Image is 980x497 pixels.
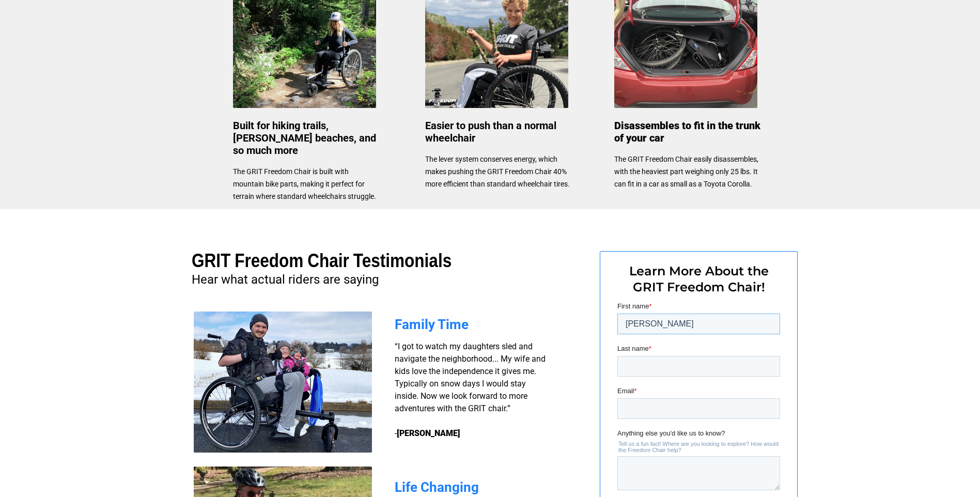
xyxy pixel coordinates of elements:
[614,119,760,144] span: Disassembles to fit in the trunk of your car
[425,155,570,188] span: The lever system conserves energy, which makes pushing the GRIT Freedom Chair 40% more efficient ...
[395,341,546,438] span: “I got to watch my daughters sled and navigate the neighborhood... My wife and kids love the inde...
[395,479,479,495] span: Life Changing
[233,167,376,200] span: The GRIT Freedom Chair is built with mountain bike parts, making it perfect for terrain where sta...
[629,263,769,294] span: Learn More About the GRIT Freedom Chair!
[614,155,758,188] span: The GRIT Freedom Chair easily disassembles, with the heaviest part weighing only 25 lbs. It can f...
[395,317,469,332] span: Family Time
[233,119,376,157] span: Built for hiking trails, [PERSON_NAME] beaches, and so much more
[192,250,452,271] span: GRIT Freedom Chair Testimonials
[397,428,460,438] strong: [PERSON_NAME]
[425,119,556,144] span: Easier to push than a normal wheelchair
[192,272,379,287] span: Hear what actual riders are saying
